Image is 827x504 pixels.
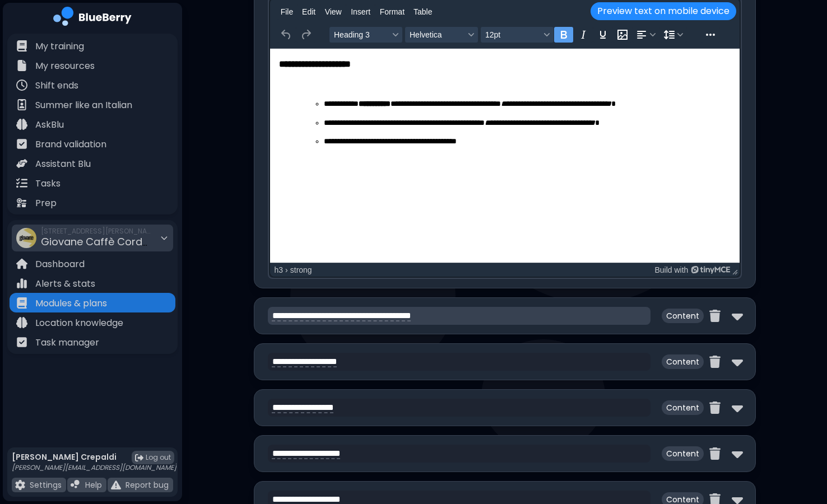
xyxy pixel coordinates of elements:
p: Task manager [35,336,99,349]
p: Content [662,446,704,461]
img: file icon [16,317,27,328]
p: [PERSON_NAME][EMAIL_ADDRESS][DOMAIN_NAME] [12,463,176,472]
p: Summer like an Italian [35,99,132,112]
button: Font size 12pt [481,27,554,43]
div: Press the Up and Down arrow keys to resize the editor. [732,265,738,275]
button: Insert/edit image [613,27,632,43]
img: file icon [16,80,27,91]
img: file icon [16,158,27,169]
span: Insert [351,7,370,16]
img: file icon [16,119,27,130]
p: Modules & plans [35,297,107,310]
button: Preview text on mobile device [591,2,736,20]
div: › [285,265,288,274]
img: file icon [16,197,27,208]
p: Help [85,480,102,490]
img: down chevron [732,307,743,325]
img: file icon [16,60,27,71]
img: file icon [16,178,27,189]
span: [STREET_ADDRESS][PERSON_NAME] [41,227,153,236]
button: Font Helvetica [405,27,478,43]
img: file icon [16,278,27,289]
button: Redo [296,27,315,43]
body: Rich Text Area [9,9,461,117]
span: Giovane Caffè Cordova [41,235,161,249]
span: Heading 3 [334,30,389,39]
p: [PERSON_NAME] Crepaldi [12,452,176,462]
p: Alerts & stats [35,277,95,291]
span: Log out [146,453,171,462]
img: trash can [709,310,721,323]
img: file icon [71,480,81,490]
img: file icon [16,337,27,348]
img: trash can [709,402,721,414]
button: Reveal or hide additional toolbar items [701,27,720,43]
img: file icon [16,297,27,309]
p: Content [662,400,704,415]
span: File [281,7,294,16]
a: Build with TinyMCE [654,265,730,274]
button: Undo [277,27,296,43]
div: strong [290,265,312,274]
button: Alignment left [633,27,659,43]
p: Shift ends [35,79,78,92]
span: Format [380,7,405,16]
img: down chevron [732,353,743,371]
div: h3 [275,265,284,274]
p: Location knowledge [35,316,123,330]
p: Dashboard [35,258,85,271]
img: company logo [53,7,132,30]
img: file icon [16,138,27,150]
p: Report bug [126,480,169,490]
span: Table [413,7,432,16]
img: logout [135,454,143,462]
p: My training [35,40,84,53]
button: Underline [593,27,612,43]
p: Assistant Blu [35,157,91,171]
img: down chevron [732,399,743,417]
img: file icon [111,480,121,490]
img: file icon [16,258,27,269]
p: Prep [35,197,57,210]
img: file icon [16,99,27,110]
span: 12pt [485,30,540,39]
p: Brand validation [35,138,106,151]
button: Block Heading 3 [329,27,402,43]
p: Content [662,354,704,369]
button: Line height [660,27,687,43]
img: file icon [16,40,27,52]
span: View [325,7,342,16]
img: trash can [709,356,721,368]
p: Tasks [35,177,61,190]
button: Bold [554,27,573,43]
p: AskBlu [35,118,64,132]
span: Edit [302,7,315,16]
img: down chevron [732,445,743,463]
p: Settings [30,480,62,490]
span: Helvetica [410,30,464,39]
img: trash can [709,447,721,460]
button: Italic [574,27,593,43]
p: Content [662,309,704,323]
img: company thumbnail [16,228,36,248]
p: My resources [35,59,95,73]
img: file icon [15,480,25,490]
